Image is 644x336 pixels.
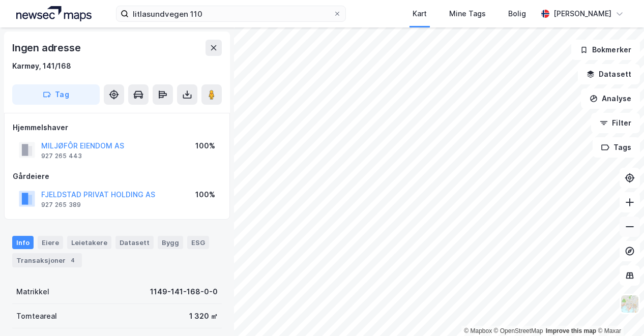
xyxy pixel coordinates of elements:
button: Tags [593,137,640,158]
div: 927 265 443 [41,152,82,160]
div: Gårdeiere [13,170,221,182]
input: Søk på adresse, matrikkel, gårdeiere, leietakere eller personer [129,6,333,21]
a: Improve this map [546,327,596,334]
div: Mine Tags [449,8,486,20]
img: logo.a4113a55bc3d86da70a041830d287a7e.svg [16,6,92,21]
div: Bolig [508,8,526,20]
div: Datasett [115,236,154,249]
iframe: Chat Widget [593,287,644,336]
div: 1 320 ㎡ [189,310,218,322]
div: Transaksjoner [12,253,82,267]
button: Tag [12,84,100,105]
div: Eiere [38,236,63,249]
a: OpenStreetMap [494,327,543,334]
a: Mapbox [464,327,492,334]
div: Ingen adresse [12,40,82,56]
div: 100% [195,140,215,152]
div: Karmøy, 141/168 [12,60,71,72]
div: 4 [68,255,78,265]
div: Info [12,236,34,249]
button: Bokmerker [571,40,640,60]
div: Hjemmelshaver [13,121,221,134]
div: Bygg [158,236,183,249]
button: Analyse [581,88,640,109]
div: 100% [195,189,215,201]
div: 927 265 389 [41,201,81,209]
button: Filter [591,113,640,133]
div: Kart [413,8,427,20]
div: Matrikkel [16,286,49,298]
div: Kontrollprogram for chat [593,287,644,336]
button: Datasett [578,64,640,84]
div: ESG [187,236,209,249]
div: Leietakere [67,236,111,249]
div: Tomteareal [16,310,57,322]
div: [PERSON_NAME] [553,8,611,20]
div: 1149-141-168-0-0 [150,286,218,298]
